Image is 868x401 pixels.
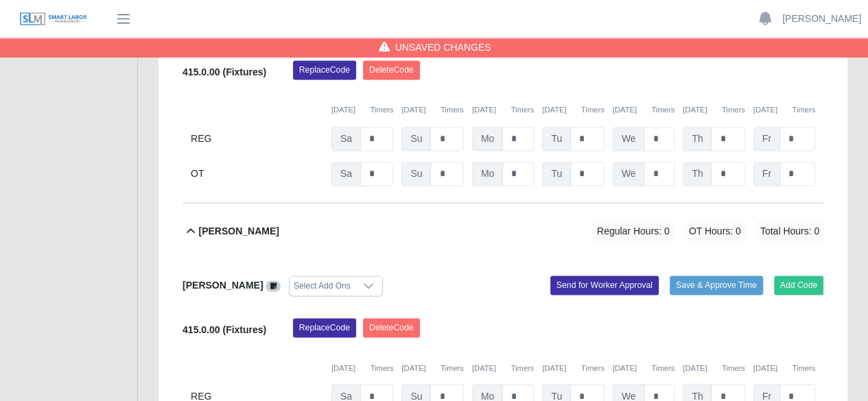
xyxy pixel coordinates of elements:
[511,362,534,374] button: Timers
[683,162,712,186] span: Th
[581,362,605,374] button: Timers
[613,127,645,151] span: We
[782,12,861,26] a: [PERSON_NAME]
[792,104,815,116] button: Timers
[542,162,571,186] span: Tu
[753,162,780,186] span: Fr
[542,104,604,116] div: [DATE]
[685,220,745,243] span: OT Hours: 0
[191,127,323,151] div: REG
[756,220,823,243] span: Total Hours: 0
[441,104,464,116] button: Timers
[670,276,763,295] button: Save & Approve Time
[683,104,744,116] div: [DATE]
[613,162,645,186] span: We
[722,104,745,116] button: Timers
[472,162,503,186] span: Mo
[550,276,659,295] button: Send for Worker Approval
[683,127,712,151] span: Th
[183,280,263,291] b: [PERSON_NAME]
[542,362,604,374] div: [DATE]
[19,12,88,27] img: SLM Logo
[191,162,323,186] div: OT
[401,104,463,116] div: [DATE]
[290,276,355,295] div: Select Add Ons
[363,318,420,337] button: DeleteCode
[198,224,279,239] b: [PERSON_NAME]
[293,318,356,337] button: ReplaceCode
[331,127,361,151] span: Sa
[651,362,675,374] button: Timers
[774,276,824,295] button: Add Code
[401,162,431,186] span: Su
[371,104,394,116] button: Timers
[753,104,815,116] div: [DATE]
[183,324,266,335] b: 415.0.00 (Fixtures)
[581,104,605,116] button: Timers
[753,127,780,151] span: Fr
[331,362,393,374] div: [DATE]
[753,362,815,374] div: [DATE]
[593,220,674,243] span: Regular Hours: 0
[401,362,463,374] div: [DATE]
[183,66,266,77] b: 415.0.00 (Fixtures)
[441,362,464,374] button: Timers
[363,60,420,80] button: DeleteCode
[371,362,394,374] button: Timers
[542,127,571,151] span: Tu
[472,127,503,151] span: Mo
[331,104,393,116] div: [DATE]
[511,104,534,116] button: Timers
[293,60,356,80] button: ReplaceCode
[183,204,823,259] button: [PERSON_NAME] Regular Hours: 0 OT Hours: 0 Total Hours: 0
[651,104,675,116] button: Timers
[472,362,534,374] div: [DATE]
[683,362,744,374] div: [DATE]
[792,362,815,374] button: Timers
[472,104,534,116] div: [DATE]
[613,362,675,374] div: [DATE]
[401,127,431,151] span: Su
[395,40,491,54] span: Unsaved Changes
[266,280,281,291] a: View/Edit Notes
[722,362,745,374] button: Timers
[331,162,361,186] span: Sa
[613,104,675,116] div: [DATE]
